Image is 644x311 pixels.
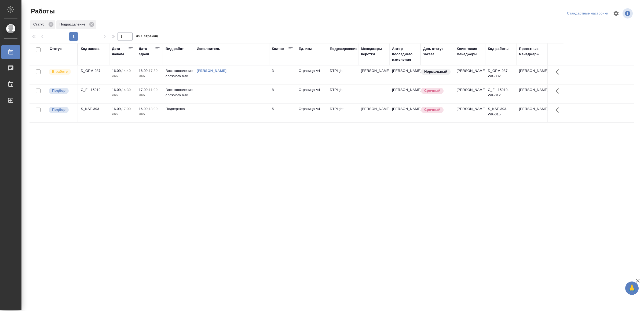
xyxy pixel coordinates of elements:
span: Посмотреть информацию [623,8,634,19]
td: DTPlight [327,65,358,84]
p: Подверстка [166,106,191,112]
div: Можно подбирать исполнителей [48,87,75,94]
div: Статус [50,46,62,52]
p: 17:30 [149,69,158,73]
p: [PERSON_NAME] [361,106,387,112]
td: 5 [269,104,296,122]
p: 2025 [139,112,160,117]
p: В работе [52,69,68,74]
div: Вид работ [166,46,184,52]
p: 17:00 [122,107,131,111]
div: Исполнитель выполняет работу [48,68,75,75]
p: Подразделение [60,22,87,27]
p: 2025 [112,112,133,117]
div: S_KSF-393 [81,106,107,112]
p: 16.09, [112,88,122,92]
p: 2025 [139,74,160,79]
span: 🙏 [627,283,636,294]
td: [PERSON_NAME] [454,65,485,84]
div: Подразделение [330,46,357,52]
td: Страница А4 [296,65,327,84]
p: 18:00 [149,107,158,111]
div: Статус [30,20,55,29]
div: Проектные менеджеры [519,46,545,57]
p: Срочный [424,88,440,93]
p: 16.09, [112,107,122,111]
button: Здесь прячутся важные кнопки [552,85,565,97]
p: 14:30 [122,88,131,92]
p: 16.09, [139,69,149,73]
td: [PERSON_NAME] [454,85,485,103]
a: [PERSON_NAME] [197,69,226,73]
td: DTPlight [327,104,358,122]
td: 3 [269,65,296,84]
div: Ед. изм [299,46,312,52]
td: [PERSON_NAME] [454,104,485,122]
td: [PERSON_NAME] [389,65,420,84]
p: Подбор [52,88,65,93]
p: 2025 [112,93,133,98]
p: Срочный [424,107,440,112]
div: Можно подбирать исполнителей [48,106,75,114]
p: Восстановление сложного мак... [166,87,191,98]
td: Страница А4 [296,85,327,103]
button: Здесь прячутся важные кнопки [552,65,565,78]
button: Здесь прячутся важные кнопки [552,104,565,116]
span: из 1 страниц [136,33,158,41]
div: C_FL-15919 [81,87,107,93]
div: Код заказа [81,46,100,52]
div: Дата начала [112,46,128,57]
td: 8 [269,85,296,103]
p: Восстановление сложного мак... [166,68,191,79]
td: [PERSON_NAME] [389,85,420,103]
p: 14:40 [122,69,131,73]
p: 2025 [139,93,160,98]
div: Исполнитель [197,46,220,52]
td: [PERSON_NAME] [516,104,547,122]
div: Доп. статус заказа [423,46,451,57]
span: Работы [30,7,55,16]
td: [PERSON_NAME] [516,85,547,103]
div: Клиентские менеджеры [457,46,482,57]
div: Кол-во [272,46,284,52]
td: S_KSF-393-WK-015 [485,104,516,122]
div: split button [566,9,610,18]
p: [PERSON_NAME] [361,68,387,74]
td: Страница А4 [296,104,327,122]
td: D_GPM-987-WK-002 [485,65,516,84]
div: D_GPM-987 [81,68,107,74]
td: DTPlight [327,85,358,103]
div: Дата сдачи [139,46,155,57]
div: Подразделение [56,20,96,29]
div: Менеджеры верстки [361,46,387,57]
p: Статус [33,22,46,27]
td: [PERSON_NAME] [516,65,547,84]
p: 16.09, [112,69,122,73]
p: Подбор [52,107,65,112]
p: 11:00 [149,88,158,92]
div: Автор последнего изменения [392,46,418,62]
p: 16.09, [139,107,149,111]
p: Нормальный [424,69,447,74]
div: Код работы [488,46,508,52]
td: C_FL-15919-WK-012 [485,85,516,103]
span: Настроить таблицу [610,7,623,20]
td: [PERSON_NAME] [389,104,420,122]
p: 2025 [112,74,133,79]
button: 🙏 [625,281,639,295]
p: 17.09, [139,88,149,92]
